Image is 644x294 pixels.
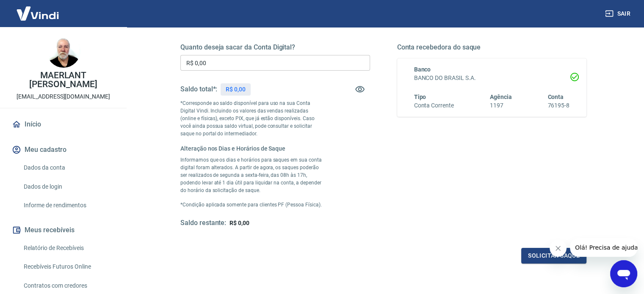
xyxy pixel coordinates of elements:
button: Sair [603,6,634,22]
a: Recebíveis Futuros Online [20,258,116,275]
h5: Quanto deseja sacar da Conta Digital? [180,43,370,52]
span: Banco [414,66,431,73]
button: Meus recebíveis [10,221,116,239]
a: Informe de rendimentos [20,197,116,214]
span: Conta [547,93,564,100]
h5: Saldo restante: [180,219,226,228]
p: *Condição aplicada somente para clientes PF (Pessoa Física). [180,201,323,209]
p: Informamos que os dias e horários para saques em sua conta digital foram alterados. A partir de a... [180,156,323,194]
h6: BANCO DO BRASIL S.A. [414,74,570,82]
h5: Saldo total*: [180,85,217,93]
span: Agência [490,93,512,100]
span: Tipo [414,93,426,100]
p: MAERLANT [PERSON_NAME] [7,71,120,89]
a: Início [10,115,116,134]
p: *Corresponde ao saldo disponível para uso na sua Conta Digital Vindi. Incluindo os valores das ve... [180,99,323,137]
a: Relatório de Recebíveis [20,239,116,257]
p: [EMAIL_ADDRESS][DOMAIN_NAME] [17,92,110,101]
a: Dados de login [20,178,116,195]
button: Solicitar saque [521,248,586,264]
p: R$ 0,00 [226,85,246,94]
h6: Alteração nos Dias e Horários de Saque [180,144,323,153]
span: Olá! Precisa de ajuda? [5,6,71,13]
iframe: Mensagem da empresa [570,238,637,257]
iframe: Botão para abrir a janela de mensagens [610,260,637,287]
iframe: Fechar mensagem [550,240,567,257]
h5: Conta recebedora do saque [397,43,587,52]
h6: 76195-8 [547,101,569,110]
img: e06a8cd1-1c0d-4d5c-b50e-8ddb01f6e954.jpeg [47,34,80,68]
span: R$ 0,00 [229,220,249,226]
img: Vindi [10,0,65,26]
h6: 1197 [490,101,512,110]
h6: Conta Corrente [414,101,454,110]
button: Meu cadastro [10,140,116,159]
a: Dados da conta [20,159,116,176]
